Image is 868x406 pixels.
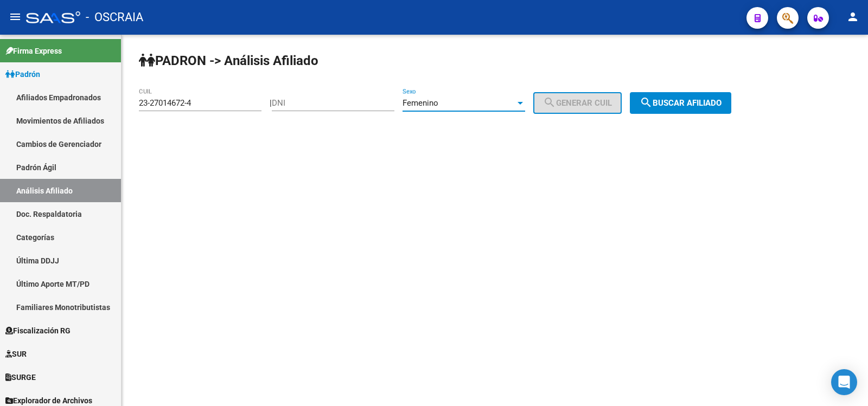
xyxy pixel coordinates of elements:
mat-icon: search [640,96,653,109]
button: Generar CUIL [533,92,622,114]
div: | [270,98,630,108]
div: Open Intercom Messenger [831,369,857,395]
mat-icon: search [543,96,556,109]
strong: PADRON -> Análisis Afiliado [139,53,318,68]
mat-icon: menu [9,10,22,23]
span: Femenino [403,98,438,108]
button: Buscar afiliado [630,92,731,114]
span: Buscar afiliado [640,98,722,108]
span: Generar CUIL [543,98,612,108]
span: SUR [5,348,27,360]
span: Firma Express [5,45,62,57]
span: - OSCRAIA [86,5,143,29]
span: Padrón [5,68,40,80]
span: SURGE [5,371,36,383]
span: Fiscalización RG [5,325,71,337]
mat-icon: person [846,10,859,23]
